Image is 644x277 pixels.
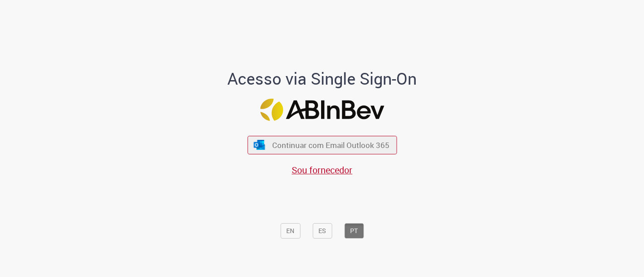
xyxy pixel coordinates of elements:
[253,140,266,149] img: ícone Azure/Microsoft 360
[344,223,364,239] button: PT
[312,223,332,239] button: ES
[272,140,389,150] span: Continuar com Email Outlook 365
[292,164,352,176] a: Sou fornecedor
[260,99,384,121] img: Logo ABInBev
[247,136,397,154] button: ícone Azure/Microsoft 360 Continuar com Email Outlook 365
[197,70,448,88] h1: Acesso via Single Sign-On
[280,223,300,239] button: EN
